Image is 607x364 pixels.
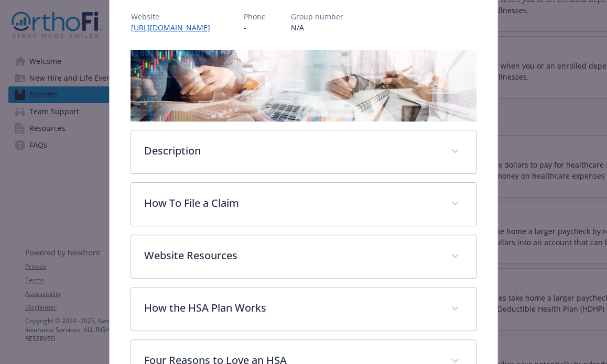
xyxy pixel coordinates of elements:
p: Group number [290,11,343,22]
p: Website [131,11,218,22]
div: Description [131,130,475,173]
p: Phone [243,11,265,22]
p: - [243,22,265,33]
a: [URL][DOMAIN_NAME] [131,23,218,32]
p: N/A [290,22,343,33]
div: How To File a Claim [131,183,475,226]
div: Website Resources [131,235,475,278]
img: banner [131,50,476,122]
p: Description [144,143,438,159]
p: How the HSA Plan Works [144,300,438,316]
p: How To File a Claim [144,195,438,211]
div: How the HSA Plan Works [131,288,475,330]
p: Website Resources [144,248,438,263]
